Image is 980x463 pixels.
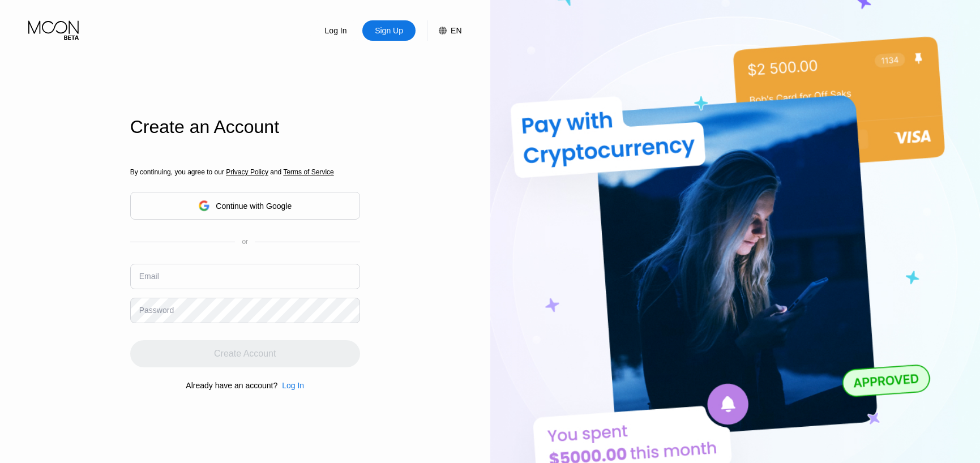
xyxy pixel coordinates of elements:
span: Privacy Policy [226,168,268,176]
div: Continue with Google [216,202,292,211]
div: Email [139,272,159,281]
div: Create an Account [130,117,360,138]
div: or [242,238,248,246]
div: Already have an account? [186,381,277,390]
div: Log In [282,381,304,390]
div: Log In [309,20,362,41]
div: Log In [324,25,348,36]
div: Sign Up [374,25,404,36]
div: Sign Up [362,20,416,41]
span: Terms of Service [283,168,333,176]
div: Log In [277,381,304,390]
div: By continuing, you agree to our [130,168,360,176]
div: EN [451,26,461,35]
div: Continue with Google [130,192,360,220]
div: Password [139,306,174,315]
span: and [268,168,284,176]
div: EN [427,20,461,41]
